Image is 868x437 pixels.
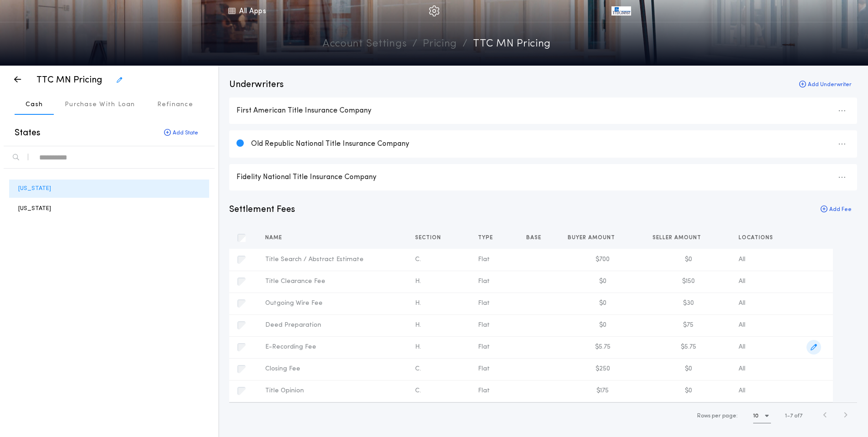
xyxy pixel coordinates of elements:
[423,36,457,52] a: pricing
[794,78,857,91] button: Add Underwriter
[15,127,41,139] p: States
[596,387,609,394] span: $175
[682,278,695,285] span: $150
[265,256,364,263] span: Title Search / Abstract Estimate
[753,409,771,423] button: 10
[526,234,543,242] span: Base
[685,256,692,263] span: $0
[157,100,193,109] p: Refinance
[683,322,693,329] span: $75
[790,413,793,419] span: 7
[794,412,802,420] span: of 7
[415,322,421,329] span: H .
[265,344,316,350] span: E-Recording Fee
[815,203,857,216] button: Add Fee
[599,300,606,307] span: $0
[478,365,490,372] span: Flat
[415,344,421,350] span: H .
[265,300,323,307] span: Outgoing Wire Fee
[265,322,321,329] span: Deed Preparation
[478,234,495,242] span: Type
[18,204,51,213] p: [US_STATE]
[462,36,467,52] p: /
[478,322,490,329] span: Flat
[236,106,850,116] div: First American Title Insurance Company
[753,411,759,421] h1: 10
[478,344,490,350] span: Flat
[681,344,696,350] span: $5.75
[18,184,51,193] p: [US_STATE]
[229,78,284,91] p: Underwriters
[478,387,490,394] span: Flat
[412,36,417,52] p: /
[265,387,304,394] span: Title Opinion
[739,322,745,329] span: All
[36,74,102,87] p: TTC MN Pricing
[236,172,850,182] div: Fidelity National Title Insurance Company
[739,278,745,285] span: All
[739,365,745,372] span: All
[478,300,490,307] span: Flat
[265,365,300,372] span: Closing Fee
[739,234,775,242] span: Locations
[26,100,43,109] p: Cash
[599,322,606,329] span: $0
[415,387,421,394] span: C .
[473,36,551,52] p: TTC MN Pricing
[568,234,617,242] span: Buyer Amount
[265,234,284,242] span: Name
[323,36,407,52] a: Account Settings
[596,256,610,263] span: $700
[415,234,443,242] span: Section
[478,278,490,285] span: Flat
[599,278,606,285] span: $0
[478,256,490,263] span: Flat
[415,256,421,263] span: C .
[685,387,692,394] span: $0
[415,233,448,242] button: Section
[739,344,745,350] span: All
[65,100,135,109] p: Purchase With Loan
[157,126,205,140] button: Add State
[739,387,745,394] span: All
[652,234,703,242] span: Seller Amount
[415,365,421,372] span: C .
[229,203,295,216] p: Settlement Fees
[611,6,631,15] img: vs-icon
[478,233,500,242] button: Type
[251,139,850,149] div: Old Republic National Title Insurance Company
[596,365,610,372] span: $250
[265,278,325,285] span: Title Clearance Fee
[429,5,440,16] img: img
[697,413,738,419] span: Rows per page:
[595,344,611,350] span: $5.75
[265,233,289,242] button: Name
[683,300,694,307] span: $30
[739,300,745,307] span: All
[739,256,745,263] span: All
[785,413,787,419] span: 1
[415,300,421,307] span: H .
[685,365,692,372] span: $0
[415,278,421,285] span: H .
